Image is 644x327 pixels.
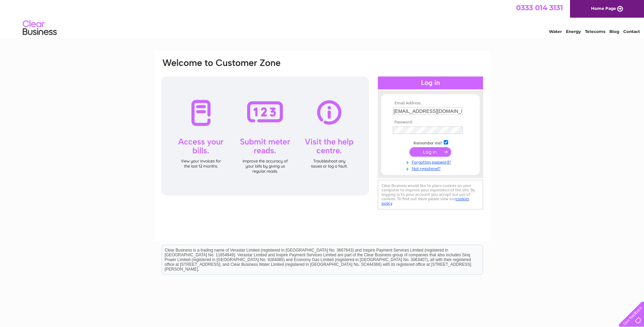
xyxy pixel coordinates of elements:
[585,29,605,34] a: Telecoms
[393,158,470,165] a: Forgotten password?
[391,139,470,146] td: Remember me?
[382,196,469,206] a: cookies policy
[162,4,483,33] div: Clear Business is a trading name of Verastar Limited (registered in [GEOGRAPHIC_DATA] No. 3667643...
[391,101,470,106] th: Email Address:
[566,29,581,34] a: Energy
[549,29,562,34] a: Water
[516,3,563,12] a: 0333 014 3131
[623,29,640,34] a: Contact
[391,120,470,125] th: Password:
[409,147,451,157] input: Submit
[393,165,470,171] a: Not registered?
[22,18,57,38] img: logo.png
[378,180,483,209] div: Clear Business would like to place cookies on your computer to improve your experience of the sit...
[609,29,619,34] a: Blog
